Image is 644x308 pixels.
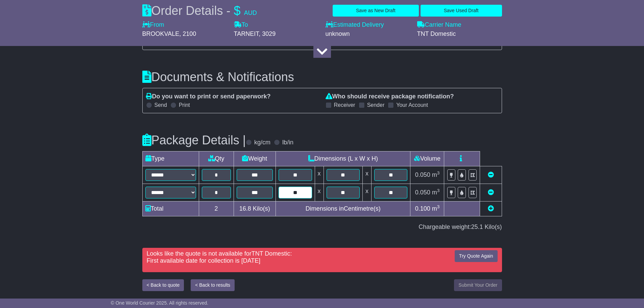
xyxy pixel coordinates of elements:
td: x [315,166,324,184]
a: Remove this item [488,189,494,196]
h3: Package Details | [142,134,246,147]
td: Type [142,151,199,166]
label: Your Account [396,102,428,108]
label: lb/in [282,139,293,146]
td: Qty [199,151,234,166]
span: m [432,171,440,178]
td: Weight [234,151,276,166]
h3: Documents & Notifications [142,70,502,84]
label: To [234,21,248,29]
td: Dimensions in Centimetre(s) [276,201,410,216]
a: Remove this item [488,171,494,178]
label: Who should receive package notification? [326,93,454,100]
td: 2 [199,201,234,216]
td: Volume [410,151,444,166]
sup: 3 [437,170,440,175]
label: kg/cm [254,139,270,146]
div: First available date for collection is [DATE] [147,257,448,265]
span: m [432,189,440,196]
label: Carrier Name [417,21,461,29]
button: Try Quote Again [455,250,498,262]
span: $ [234,4,241,18]
span: AUD [244,9,257,16]
label: Do you want to print or send paperwork? [146,93,271,100]
span: TARNEIT [234,30,259,37]
td: Kilo(s) [234,201,276,216]
button: Save Used Draft [421,5,502,17]
span: 16.8 [239,205,251,212]
span: , 3029 [259,30,276,37]
button: Submit Your Order [454,279,502,291]
td: x [315,184,324,201]
label: From [142,21,164,29]
div: Looks like the quote is not available for : [143,250,451,265]
span: Submit Your Order [458,282,497,288]
label: Receiver [334,102,355,108]
span: 0.100 [415,205,430,212]
div: TNT Domestic [417,30,502,38]
span: , 2100 [179,30,196,37]
span: 25.1 [471,223,483,230]
label: Send [154,102,167,108]
span: 0.050 [415,171,430,178]
a: Add new item [488,205,494,212]
span: m [432,205,440,212]
label: Print [179,102,190,108]
button: < Back to results [191,279,235,291]
label: Estimated Delivery [326,21,410,29]
td: Total [142,201,199,216]
label: Sender [367,102,385,108]
td: x [363,184,372,201]
sup: 3 [437,204,440,209]
span: 0.050 [415,189,430,196]
sup: 3 [437,188,440,193]
span: © One World Courier 2025. All rights reserved. [111,300,209,306]
div: unknown [326,30,410,38]
div: Order Details - [142,3,257,18]
span: BROOKVALE [142,30,180,37]
div: Chargeable weight: Kilo(s) [142,223,502,231]
td: x [363,166,372,184]
td: Dimensions (L x W x H) [276,151,410,166]
button: Save as New Draft [333,5,419,17]
span: TNT Domestic [252,250,290,257]
button: < Back to quote [142,279,184,291]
